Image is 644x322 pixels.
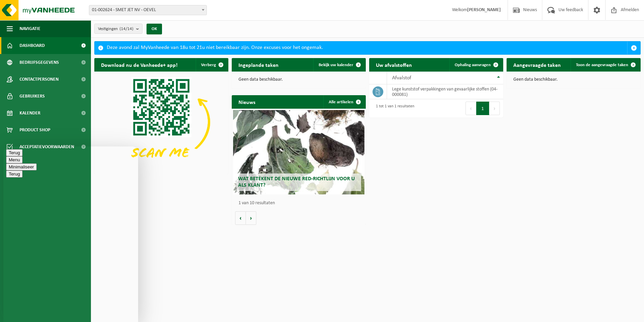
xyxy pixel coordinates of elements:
span: Dashboard [20,37,45,54]
button: OK [147,24,162,34]
span: Bedrijfsgegevens [20,54,59,71]
p: Geen data beschikbaar. [238,77,359,82]
span: Contactpersonen [20,71,59,88]
button: Vestigingen(14/14) [94,24,142,34]
span: Afvalstof [392,75,411,81]
a: Ophaling aanvragen [449,58,503,72]
h2: Download nu de Vanheede+ app! [94,58,184,71]
h2: Aangevraagde taken [507,58,568,71]
span: Wat betekent de nieuwe RED-richtlijn voor u als klant? [238,176,355,188]
td: lege kunststof verpakkingen van gevaarlijke stoffen (04-000081) [387,84,503,99]
button: 1 [476,102,489,115]
p: Geen data beschikbaar. [513,77,634,82]
div: Deze avond zal MyVanheede van 18u tot 21u niet bereikbaar zijn. Onze excuses voor het ongemak. [107,42,627,54]
iframe: chat widget [3,146,138,322]
span: Acceptatievoorwaarden [20,138,74,155]
a: Alle artikelen [323,95,365,109]
a: Wat betekent de nieuwe RED-richtlijn voor u als klant? [233,110,364,194]
span: Ophaling aanvragen [455,63,491,67]
div: 1 tot 1 van 1 resultaten [373,101,414,116]
span: Gebruikers [20,88,45,105]
span: Verberg [201,63,216,67]
strong: [PERSON_NAME] [467,7,501,12]
span: Vestigingen [98,24,133,34]
button: Volgende [246,211,256,225]
span: 01-002624 - SMET JET NV - OEVEL [89,5,206,15]
button: Next [489,102,500,115]
h2: Uw afvalstoffen [369,58,419,71]
span: Bekijk uw kalender [319,63,353,67]
button: Vorige [235,211,246,225]
span: 01-002624 - SMET JET NV - OEVEL [89,5,207,15]
span: Toon de aangevraagde taken [576,63,628,67]
button: Verberg [196,58,228,72]
button: Previous [465,102,476,115]
span: Navigatie [20,20,40,37]
p: 1 van 10 resultaten [238,201,362,206]
a: Toon de aangevraagde taken [571,58,640,72]
count: (14/14) [120,27,133,31]
span: Kalender [20,105,40,122]
h2: Ingeplande taken [232,58,285,71]
img: Download de VHEPlus App [94,72,228,172]
a: Bekijk uw kalender [313,58,365,72]
span: Product Shop [20,122,50,138]
h2: Nieuws [232,95,262,108]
